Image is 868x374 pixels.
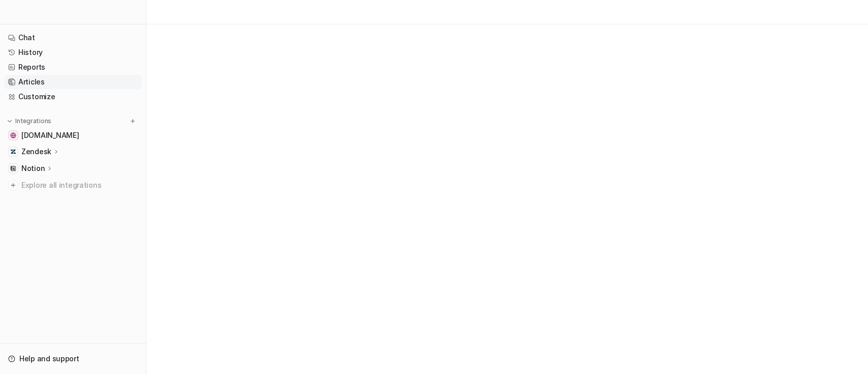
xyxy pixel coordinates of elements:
p: Integrations [15,117,51,125]
img: expand menu [6,118,13,125]
a: History [4,45,142,60]
img: swyfthome.com [10,132,16,138]
a: Customize [4,90,142,104]
img: menu_add.svg [129,118,136,125]
img: Notion [10,165,16,171]
a: Articles [4,75,142,89]
a: swyfthome.com[DOMAIN_NAME] [4,128,142,142]
span: [DOMAIN_NAME] [21,130,79,140]
a: Reports [4,60,142,74]
p: Zendesk [21,147,51,157]
img: Zendesk [10,149,16,155]
img: explore all integrations [8,180,18,190]
a: Help and support [4,352,142,366]
p: Notion [21,163,45,174]
a: Explore all integrations [4,178,142,192]
span: Explore all integrations [21,177,138,193]
a: Chat [4,31,142,45]
button: Integrations [4,116,54,126]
